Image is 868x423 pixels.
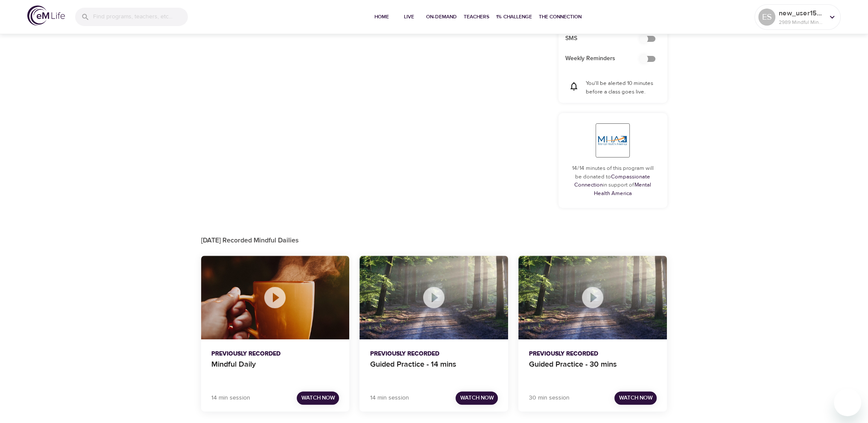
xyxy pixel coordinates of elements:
div: ES [758,9,775,26]
p: Guided Practice - 14 mins [370,359,498,379]
span: Watch Now [460,393,494,403]
img: logo [27,6,65,26]
p: Previously Recorded [529,350,657,359]
iframe: Button to launch messaging window [834,389,861,416]
p: 14 min session [211,394,250,403]
span: Live [399,12,419,21]
button: Watch Now [456,391,498,405]
span: 1% Challenge [496,12,532,21]
p: Previously Recorded [211,350,339,359]
span: Watch Now [301,393,335,403]
span: Teachers [464,12,489,21]
span: Weekly Reminders [565,54,647,63]
input: Find programs, teachers, etc... [93,8,188,26]
p: Mindful Daily [211,359,339,379]
span: On-Demand [426,12,457,21]
button: Watch Now [297,391,339,405]
p: 30 min session [529,394,569,403]
p: 14/14 minutes of this program will be donated to in support of [569,164,657,198]
button: Watch Now [614,391,657,405]
span: Home [371,12,392,21]
a: Compassionate Connection [574,173,650,189]
p: Previously Recorded [370,350,498,359]
p: You'll be alerted 10 minutes before a class goes live. [586,79,657,96]
p: [DATE] Recorded Mindful Dailies [201,235,667,245]
span: SMS [565,34,647,43]
p: 2989 Mindful Minutes [779,18,824,26]
p: Guided Practice - 30 mins [529,359,657,379]
span: Watch Now [619,393,652,403]
p: 14 min session [370,394,409,403]
p: new_user1584044584 [779,8,824,18]
span: The Connection [539,12,582,21]
a: Mental Health America [594,181,652,197]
